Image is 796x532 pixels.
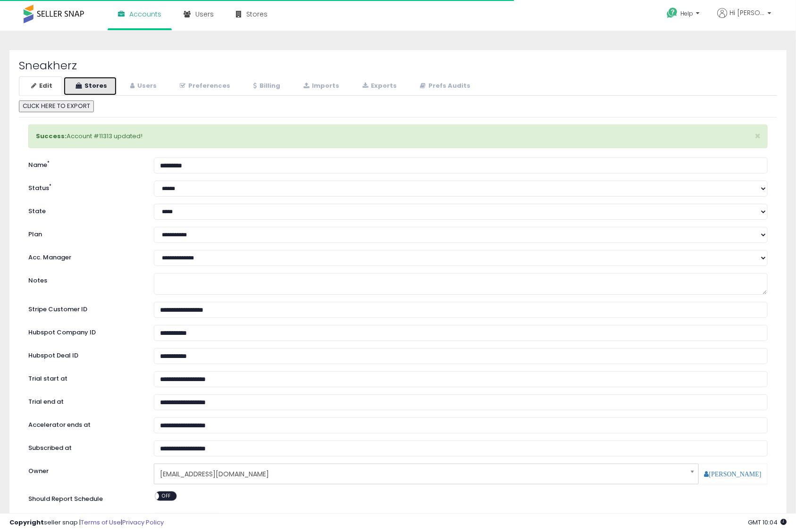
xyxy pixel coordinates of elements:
h2: Sneakherz [19,59,777,72]
a: Privacy Policy [122,518,164,527]
a: Users [118,76,167,96]
a: Edit [19,76,62,96]
a: Preferences [168,76,240,96]
label: Accelerator ends at [21,417,147,430]
div: Account #11313 updated! [28,125,768,149]
span: Hi [PERSON_NAME] [729,8,765,17]
a: Terms of Use [81,518,121,527]
label: Name [21,158,147,170]
label: Hubspot Company ID [21,325,147,337]
a: Prefs Audits [408,76,480,96]
span: Users [195,9,214,19]
a: [PERSON_NAME] [704,471,762,477]
a: Exports [350,76,407,96]
label: Hubspot Deal ID [21,348,147,360]
label: Trial start at [21,371,147,383]
i: Get Help [666,7,678,19]
label: Trial end at [21,394,147,407]
span: Stores [246,9,268,19]
strong: Success: [36,132,67,141]
label: Should Report Schedule [28,495,103,504]
label: Plan [21,227,147,239]
label: Status [21,181,147,193]
a: Stores [63,76,117,96]
button: × [754,131,761,141]
div: seller snap | | [9,518,164,527]
strong: Copyright [9,518,44,527]
span: Help [680,9,693,17]
span: Accounts [129,9,161,19]
label: Stripe Customer ID [21,302,147,314]
span: 2025-09-13 10:04 GMT [748,518,787,527]
a: Hi [PERSON_NAME] [717,8,771,29]
span: [EMAIL_ADDRESS][DOMAIN_NAME] [160,466,680,482]
label: Subscribed at [21,441,147,453]
label: Notes [21,273,147,285]
label: Owner [28,467,49,476]
span: OFF [159,492,174,500]
a: Imports [291,76,349,96]
label: State [21,204,147,216]
button: CLICK HERE TO EXPORT [19,100,94,112]
a: Billing [241,76,290,96]
label: Acc. Manager [21,250,147,262]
